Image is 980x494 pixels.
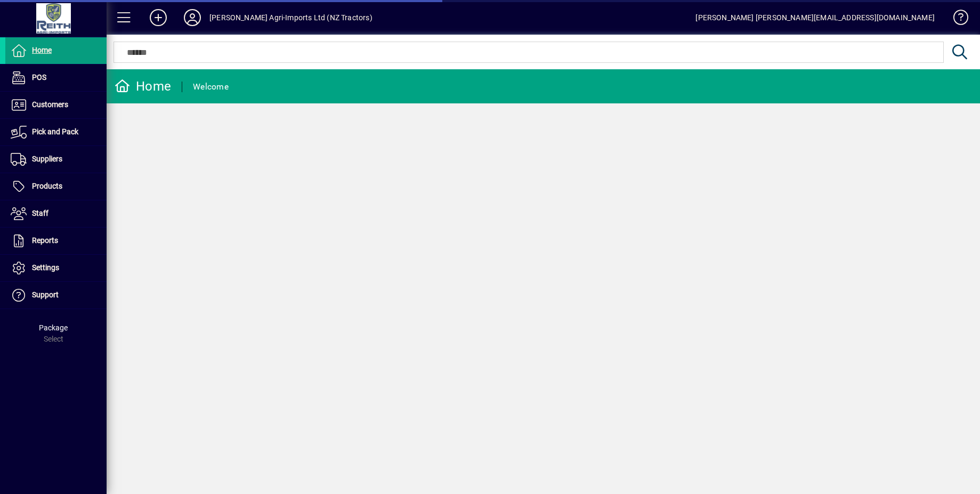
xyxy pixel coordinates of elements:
span: Package [39,323,68,332]
a: Knowledge Base [945,2,967,37]
span: Staff [32,209,48,217]
span: Reports [32,236,58,245]
a: Pick and Pack [5,119,107,145]
a: POS [5,64,107,91]
a: Reports [5,228,107,254]
span: Pick and Pack [32,127,78,136]
span: Customers [32,100,68,109]
span: Home [32,46,52,54]
a: Customers [5,92,107,118]
button: Add [141,8,175,27]
a: Products [5,173,107,200]
span: Settings [32,263,59,272]
span: Suppliers [32,155,62,163]
a: Staff [5,200,107,227]
button: Profile [175,8,209,27]
a: Settings [5,255,107,281]
span: Products [32,182,62,190]
a: Suppliers [5,146,107,173]
div: Welcome [193,78,229,95]
div: [PERSON_NAME] Agri-Imports Ltd (NZ Tractors) [209,9,372,26]
div: [PERSON_NAME] [PERSON_NAME][EMAIL_ADDRESS][DOMAIN_NAME] [695,9,935,26]
span: POS [32,73,46,82]
span: Support [32,290,59,299]
a: Support [5,282,107,309]
div: Home [115,78,171,95]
